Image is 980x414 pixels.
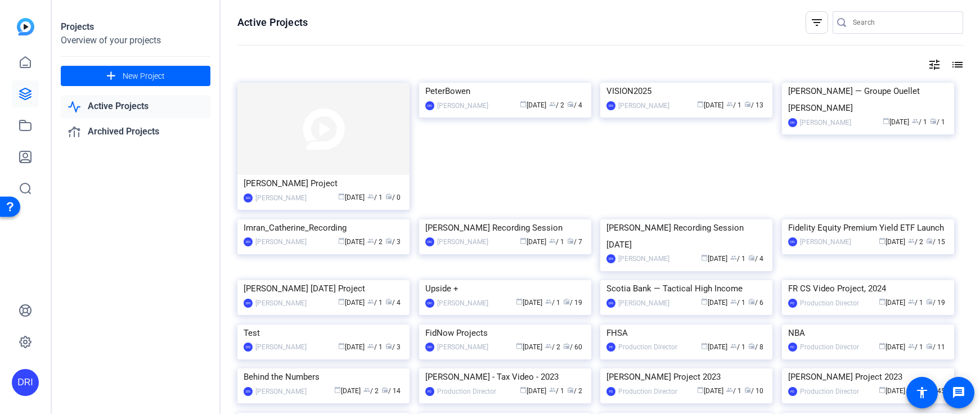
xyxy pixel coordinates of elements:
span: / 2 [363,387,379,395]
span: [DATE] [520,387,546,395]
span: radio [567,101,574,107]
span: / 0 [385,193,401,201]
div: DRI [244,387,253,396]
span: group [367,343,374,349]
span: [DATE] [883,118,909,126]
div: Production Director [800,386,859,397]
div: PD [788,343,797,352]
div: DRI [12,369,39,396]
span: calendar_today [879,298,885,305]
div: DRI [244,237,253,246]
span: group [908,237,915,244]
div: FR CS Video Project, 2024 [788,280,948,297]
span: [DATE] [697,101,723,109]
span: / 1 [367,299,383,307]
span: / 1 [726,101,741,109]
span: [DATE] [338,238,365,246]
span: / 14 [381,387,401,395]
span: / 3 [385,343,401,351]
div: [PERSON_NAME] — Groupe Ouellet [PERSON_NAME] [788,83,948,116]
span: calendar_today [701,254,708,261]
mat-icon: list [950,58,963,71]
div: DRI [606,101,615,110]
div: Production Director [437,386,496,397]
span: group [908,298,915,305]
mat-icon: accessibility [915,386,929,399]
span: radio [567,237,574,244]
span: / 1 [908,343,923,351]
span: / 4 [748,255,763,263]
span: [DATE] [879,299,905,307]
span: radio [385,298,392,305]
div: [PERSON_NAME] Project [244,175,403,192]
img: blue-gradient.svg [17,18,34,35]
span: / 1 [908,299,923,307]
div: PD [788,387,797,396]
span: calendar_today [879,386,885,393]
div: DRI [425,343,434,352]
div: [PERSON_NAME] [618,100,669,111]
div: [PERSON_NAME] [255,192,307,204]
span: [DATE] [701,299,727,307]
span: / 1 [730,299,745,307]
div: DRI [425,237,434,246]
span: radio [748,254,755,261]
span: / 4 [567,101,582,109]
mat-icon: add [104,69,118,83]
span: calendar_today [701,298,708,305]
span: / 11 [926,343,945,351]
span: radio [926,298,933,305]
a: Archived Projects [61,120,210,143]
div: Imran_Catherine_Recording [244,219,403,236]
span: radio [385,193,392,200]
div: DRI [244,299,253,308]
div: PD [425,387,434,396]
span: [DATE] [701,255,727,263]
span: [DATE] [334,387,361,395]
span: [DATE] [697,387,723,395]
div: DRI [606,299,615,308]
span: group [730,298,737,305]
div: Fidelity Equity Premium Yield ETF Launch [788,219,948,236]
span: / 7 [567,238,582,246]
span: radio [926,343,933,349]
span: / 2 [367,238,383,246]
div: VISION2025 [606,83,766,100]
div: Upside + [425,280,585,297]
div: DRI [788,237,797,246]
div: [PERSON_NAME] [618,253,669,264]
div: [PERSON_NAME] [618,298,669,309]
mat-icon: tune [928,58,941,71]
div: Test [244,325,403,341]
span: group [726,386,733,393]
span: calendar_today [879,237,885,244]
div: NBA [788,325,948,341]
div: Projects [61,20,210,34]
div: Production Director [800,341,859,353]
div: DRI [606,254,615,263]
div: FHSA [606,325,766,341]
span: [DATE] [520,238,546,246]
div: DRI [425,299,434,308]
span: / 1 [367,343,383,351]
span: / 60 [563,343,582,351]
div: [PERSON_NAME] - Tax Video - 2023 [425,368,585,385]
div: Scotia Bank — Tactical High Income [606,280,766,297]
span: group [363,386,370,393]
span: radio [567,386,574,393]
span: group [549,101,556,107]
span: / 1 [367,193,383,201]
span: / 19 [926,299,945,307]
span: / 1 [930,118,945,126]
div: [PERSON_NAME] [437,236,488,247]
span: [DATE] [879,238,905,246]
span: / 1 [545,299,560,307]
span: / 2 [549,101,564,109]
div: PD [606,387,615,396]
span: [DATE] [520,101,546,109]
span: calendar_today [338,298,345,305]
span: / 1 [549,238,564,246]
input: Search [853,16,954,29]
span: [DATE] [879,343,905,351]
span: radio [385,237,392,244]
